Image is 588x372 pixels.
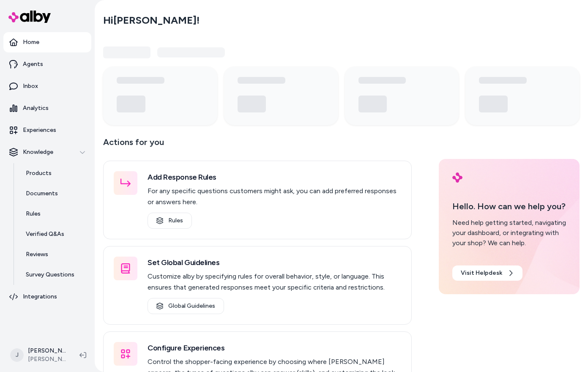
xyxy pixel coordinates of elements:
[28,347,66,355] p: [PERSON_NAME]
[103,135,412,156] p: Actions for you
[28,355,66,364] span: [PERSON_NAME]
[3,98,91,118] a: Analytics
[148,213,192,229] a: Rules
[452,200,566,213] p: Hello. How can we help you?
[3,142,91,162] button: Knowledge
[26,169,52,178] p: Products
[148,342,401,354] h3: Configure Experiences
[23,126,56,134] p: Experiences
[452,265,522,281] a: Visit Helpdesk
[148,271,401,293] p: Customize alby by specifying rules for overall behavior, style, or language. This ensures that ge...
[3,287,91,307] a: Integrations
[8,11,51,23] img: alby Logo
[23,60,43,68] p: Agents
[5,342,73,369] button: J[PERSON_NAME][PERSON_NAME]
[26,210,41,218] p: Rules
[148,171,401,183] h3: Add Response Rules
[3,76,91,96] a: Inbox
[148,257,401,268] h3: Set Global Guidelines
[23,104,49,112] p: Analytics
[10,348,24,362] span: J
[17,224,91,244] a: Verified Q&As
[3,54,91,74] a: Agents
[26,250,48,259] p: Reviews
[26,271,74,279] p: Survey Questions
[17,244,91,265] a: Reviews
[452,218,566,248] div: Need help getting started, navigating your dashboard, or integrating with your shop? We can help.
[23,38,39,46] p: Home
[103,14,200,27] h2: Hi [PERSON_NAME] !
[3,120,91,140] a: Experiences
[17,183,91,204] a: Documents
[17,265,91,285] a: Survey Questions
[23,148,53,156] p: Knowledge
[17,163,91,183] a: Products
[26,189,58,198] p: Documents
[452,172,462,183] img: alby Logo
[3,32,91,52] a: Home
[23,293,57,301] p: Integrations
[23,82,38,90] p: Inbox
[17,204,91,224] a: Rules
[148,298,224,314] a: Global Guidelines
[148,186,401,208] p: For any specific questions customers might ask, you can add preferred responses or answers here.
[26,230,64,238] p: Verified Q&As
